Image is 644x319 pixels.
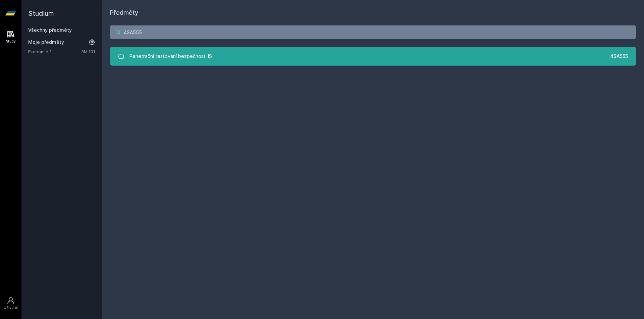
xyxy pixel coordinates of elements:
div: Study [6,39,16,44]
a: Study [1,27,20,47]
h1: Předměty [110,8,636,17]
a: Penetrační testování bezpečnosti IS 4SA555 [110,47,636,66]
a: Uživatel [1,293,20,314]
a: 3MI101 [81,49,95,54]
div: Penetrační testování bezpečnosti IS [129,50,212,63]
div: 4SA555 [610,53,628,60]
span: Moje předměty [28,39,64,46]
div: Uživatel [4,305,18,310]
a: Všechny předměty [28,27,72,33]
input: Název nebo ident předmětu… [110,25,636,39]
a: Ekonomie 1 [28,48,81,55]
